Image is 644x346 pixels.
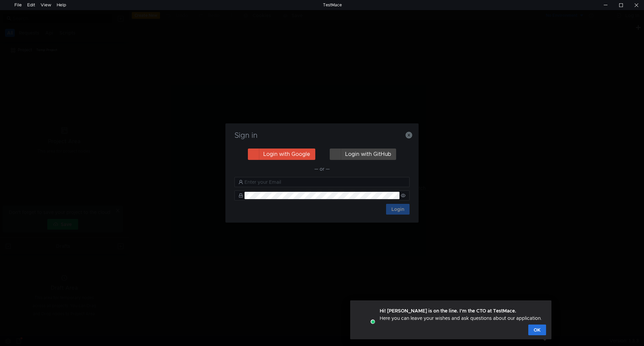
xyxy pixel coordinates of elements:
div: Here you can leave your wishes and ask questions about our application. [380,307,542,322]
strong: Hi! [PERSON_NAME] is on the line. I'm the CTO at TestMace. [380,308,516,314]
div: — or — [234,165,410,173]
button: Login with GitHub [330,149,396,160]
h3: Sign in [233,131,411,139]
input: Enter your Email [245,178,406,186]
button: Login with Google [248,149,315,160]
button: OK [528,325,546,335]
